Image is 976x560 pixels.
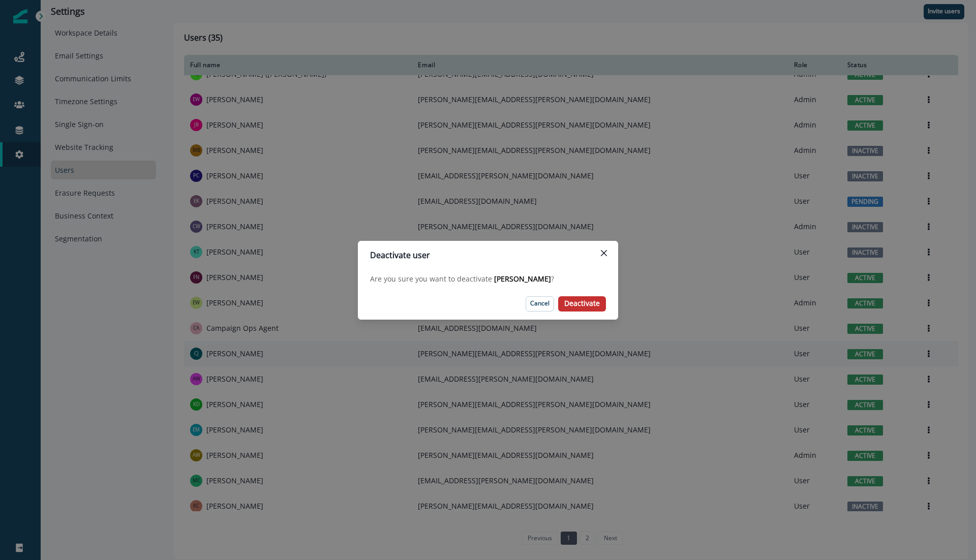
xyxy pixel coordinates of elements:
p: Deactivate [564,299,600,308]
p: Cancel [530,300,550,307]
p: Deactivate user [370,249,430,261]
button: Close [596,245,612,261]
span: [PERSON_NAME] [494,274,551,284]
p: Are you sure you want to deactivate ? [370,273,606,284]
button: Deactivate [558,296,606,312]
button: Cancel [526,296,554,312]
